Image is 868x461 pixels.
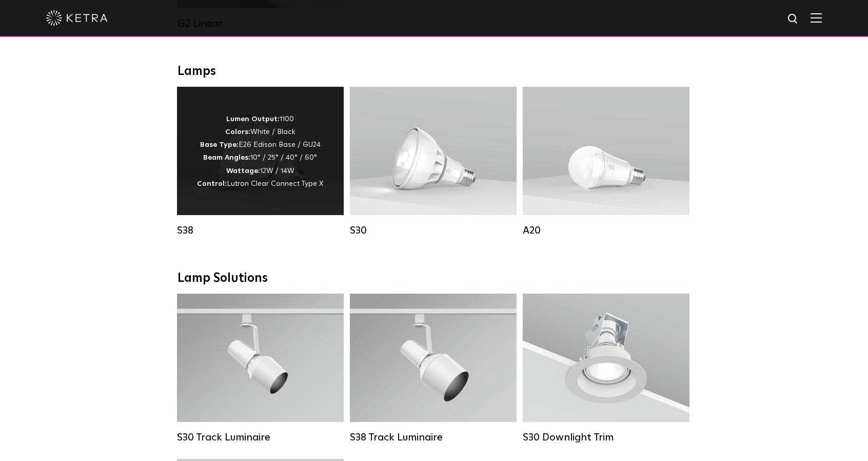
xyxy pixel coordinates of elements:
img: search icon [787,13,800,26]
a: S38 Lumen Output:1100Colors:White / BlackBase Type:E26 Edison Base / GU24Beam Angles:10° / 25° / ... [177,87,344,237]
div: S38 [177,224,344,237]
div: S38 Track Luminaire [350,431,517,444]
a: S30 Track Luminaire Lumen Output:1100Colors:White / BlackBeam Angles:15° / 25° / 40° / 60° / 90°W... [177,294,344,444]
p: 1100 White / Black E26 Edison Base / GU24 10° / 25° / 40° / 60° 12W / 14W [197,113,323,190]
strong: Beam Angles: [203,154,250,161]
img: ketra-logo-2019-white [46,10,108,26]
strong: Colors: [225,128,250,136]
a: A20 Lumen Output:600 / 800Colors:White / BlackBase Type:E26 Edison Base / GU24Beam Angles:Omni-Di... [523,87,689,237]
span: Lutron Clear Connect Type X [227,180,323,187]
a: S30 Lumen Output:1100Colors:White / BlackBase Type:E26 Edison Base / GU24Beam Angles:15° / 25° / ... [350,87,517,237]
a: S30 Downlight Trim S30 Downlight Trim [523,294,689,444]
div: S30 Track Luminaire [177,431,344,444]
div: Lamp Solutions [177,271,691,286]
div: Lamps [177,64,691,79]
strong: Base Type: [200,141,239,148]
div: S30 Downlight Trim [523,431,689,444]
strong: Control: [197,180,227,187]
strong: Wattage: [226,167,260,175]
img: Hamburger%20Nav.svg [811,13,822,23]
div: S30 [350,224,517,237]
a: S38 Track Luminaire Lumen Output:1100Colors:White / BlackBeam Angles:10° / 25° / 40° / 60°Wattage... [350,294,517,444]
div: A20 [523,224,689,237]
strong: Lumen Output: [226,116,280,123]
